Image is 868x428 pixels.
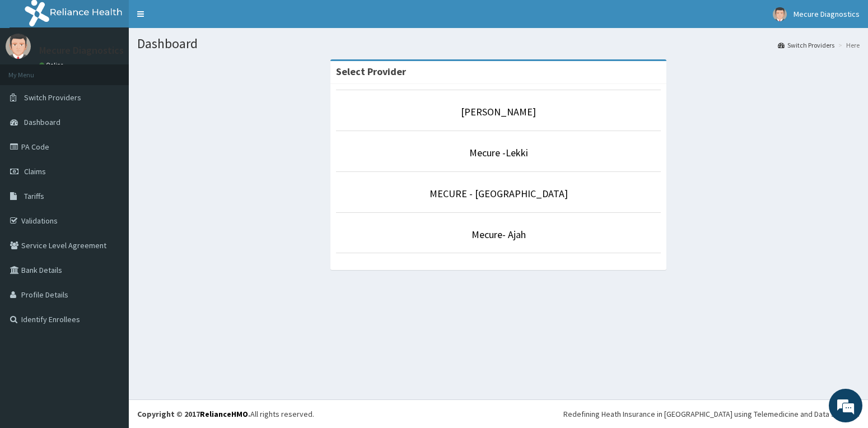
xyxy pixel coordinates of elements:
[794,9,860,19] span: Mecure Diagnostics
[563,408,860,420] div: Redefining Heath Insurance in [GEOGRAPHIC_DATA] using Telemedicine and Data Science!
[778,40,834,50] a: Switch Providers
[129,399,868,428] footer: All rights reserved.
[472,228,526,241] a: Mecure- Ajah
[430,187,568,200] a: MECURE - [GEOGRAPHIC_DATA]
[6,34,31,59] img: User Image
[137,409,250,419] strong: Copyright © 2017 .
[24,166,46,176] span: Claims
[24,92,81,103] span: Switch Providers
[336,65,406,78] strong: Select Provider
[200,409,248,419] a: RelianceHMO
[39,61,66,69] a: Online
[461,105,536,118] a: [PERSON_NAME]
[773,7,787,21] img: User Image
[39,45,124,55] p: Mecure Diagnostics
[469,146,528,159] a: Mecure -Lekki
[836,40,860,50] li: Here
[24,191,44,201] span: Tariffs
[137,36,860,51] h1: Dashboard
[24,117,60,127] span: Dashboard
